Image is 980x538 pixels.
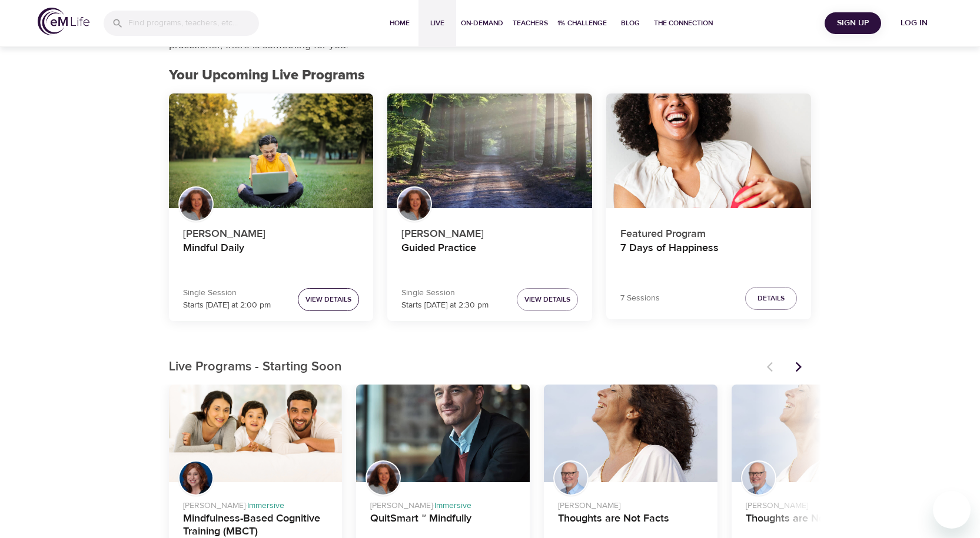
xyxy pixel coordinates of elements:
[558,495,703,512] p: [PERSON_NAME]
[654,17,713,29] span: The Connection
[544,385,717,482] button: Thoughts are Not Facts
[620,242,797,270] h4: 7 Days of Happiness
[169,93,374,209] button: Mindful Daily
[557,17,607,29] span: 1% Challenge
[401,287,489,299] p: Single Session
[183,221,360,242] p: [PERSON_NAME]
[169,385,343,482] button: Mindfulness-Based Cognitive Training (MBCT)
[825,12,881,34] button: Sign Up
[298,288,359,311] button: View Details
[401,242,578,270] h4: Guided Practice
[128,11,259,36] input: Find programs, teachers, etc...
[829,16,876,31] span: Sign Up
[387,93,592,209] button: Guided Practice
[169,357,760,377] p: Live Programs - Starting Soon
[183,299,271,312] p: Starts [DATE] at 2:00 pm
[386,17,414,29] span: Home
[513,17,548,29] span: Teachers
[434,500,471,511] span: Immersive
[886,12,942,34] button: Log in
[401,221,578,242] p: [PERSON_NAME]
[745,287,797,310] button: Details
[183,495,328,512] p: [PERSON_NAME] ·
[401,299,489,312] p: Starts [DATE] at 2:30 pm
[933,491,971,529] iframe: Button to launch messaging window
[732,385,905,482] button: Thoughts are Not Facts
[38,8,89,35] img: logo
[461,17,503,29] span: On-Demand
[606,93,811,209] button: 7 Days of Happiness
[356,385,530,482] button: QuitSmart ™ Mindfully
[517,288,578,311] button: View Details
[616,17,645,29] span: Blog
[524,293,570,306] span: View Details
[620,292,660,305] p: 7 Sessions
[423,17,451,29] span: Live
[620,221,797,242] p: Featured Program
[746,495,891,512] p: [PERSON_NAME]
[786,354,812,380] button: Next items
[758,292,785,305] span: Details
[247,500,284,511] span: Immersive
[305,293,351,306] span: View Details
[891,16,938,31] span: Log in
[169,67,812,84] h2: Your Upcoming Live Programs
[370,495,516,512] p: [PERSON_NAME] ·
[183,242,360,270] h4: Mindful Daily
[183,287,271,299] p: Single Session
